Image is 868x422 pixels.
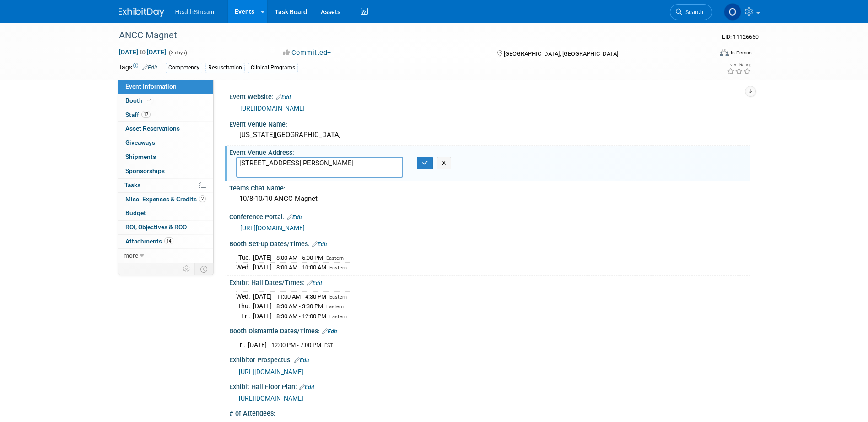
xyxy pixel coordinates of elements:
td: Fri. [236,311,253,321]
a: [URL][DOMAIN_NAME] [239,368,303,375]
a: [URL][DOMAIN_NAME] [240,224,305,232]
a: Edit [287,214,302,221]
span: Staff [125,111,151,118]
td: Fri. [236,340,248,349]
div: Event Format [658,47,752,61]
td: [DATE] [248,340,267,349]
a: Tasks [118,179,213,192]
div: Booth Set-up Dates/Times: [229,237,750,249]
a: Search [670,4,712,20]
div: Event Venue Name: [229,117,750,129]
a: Event Information [118,80,213,94]
span: (3 days) [168,50,187,56]
span: Shipments [125,153,156,160]
a: Edit [299,384,314,390]
span: Eastern [329,294,347,300]
span: Attachments [125,237,173,245]
span: 12:00 PM - 7:00 PM [271,342,321,348]
a: Edit [312,241,327,248]
td: Toggle Event Tabs [194,263,213,275]
span: Tasks [124,181,140,189]
span: Misc. Expenses & Credits [125,195,206,203]
a: Staff17 [118,108,213,122]
button: Committed [280,48,334,58]
a: Edit [322,328,337,335]
a: Shipments [118,150,213,164]
span: Eastern [329,265,347,271]
div: Resuscitation [205,63,245,73]
td: Tue. [236,253,253,263]
a: [URL][DOMAIN_NAME] [239,395,303,402]
td: [DATE] [253,301,272,311]
div: Exhibitor Prospectus: [229,353,750,365]
span: more [124,252,138,259]
span: 8:00 AM - 10:00 AM [276,264,326,271]
div: 10/8-10/10 ANCC Magnet [236,192,743,206]
a: Booth [118,94,213,108]
td: [DATE] [253,253,272,263]
a: [URL][DOMAIN_NAME] [240,105,305,112]
div: Competency [166,63,202,73]
div: Teams Chat Name: [229,181,750,193]
a: Asset Reservations [118,122,213,136]
span: Eastern [329,314,347,320]
div: Event Venue Address: [229,146,750,157]
span: EST [324,343,333,348]
div: Clinical Programs [248,63,298,73]
img: ExhibitDay [119,8,164,17]
span: [DATE] [DATE] [119,48,167,56]
span: 8:30 AM - 12:00 PM [276,313,326,320]
td: Wed. [236,291,253,301]
img: Format-Inperson.png [720,49,729,56]
a: Budget [118,206,213,220]
a: Edit [142,64,157,71]
span: 8:00 AM - 5:00 PM [276,254,323,261]
span: to [138,48,147,56]
span: HealthStream [175,8,215,16]
a: Sponsorships [118,164,213,178]
span: Booth [125,97,153,104]
span: Event Information [125,83,177,90]
div: [US_STATE][GEOGRAPHIC_DATA] [236,128,743,142]
div: In-Person [730,49,752,56]
a: Edit [307,280,322,286]
td: [DATE] [253,291,272,301]
span: 11:00 AM - 4:30 PM [276,293,326,300]
button: X [437,157,451,169]
span: Asset Reservations [125,125,180,132]
span: Eastern [326,304,344,310]
span: [GEOGRAPHIC_DATA], [GEOGRAPHIC_DATA] [504,50,618,57]
span: Event ID: 11126660 [722,33,759,40]
td: [DATE] [253,311,272,321]
a: more [118,249,213,263]
i: Booth reservation complete [147,98,151,103]
a: Misc. Expenses & Credits2 [118,193,213,206]
span: Search [682,9,703,16]
td: Tags [119,63,157,73]
td: [DATE] [253,263,272,272]
div: Event Website: [229,90,750,102]
div: Conference Portal: [229,210,750,222]
a: Attachments14 [118,235,213,248]
span: 8:30 AM - 3:30 PM [276,303,323,310]
div: Event Rating [727,63,751,67]
span: 17 [141,111,151,118]
span: 14 [164,237,173,244]
div: Exhibit Hall Floor Plan: [229,380,750,392]
td: Thu. [236,301,253,311]
td: Wed. [236,263,253,272]
img: Olivia Christopher [724,3,741,21]
div: Booth Dismantle Dates/Times: [229,324,750,336]
span: ROI, Objectives & ROO [125,223,187,231]
td: Personalize Event Tab Strip [179,263,195,275]
span: Sponsorships [125,167,165,174]
a: Edit [276,94,291,100]
span: Eastern [326,255,344,261]
div: Exhibit Hall Dates/Times: [229,276,750,288]
span: 2 [199,195,206,202]
span: Giveaways [125,139,155,146]
a: Giveaways [118,136,213,150]
div: ANCC Magnet [116,27,698,44]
